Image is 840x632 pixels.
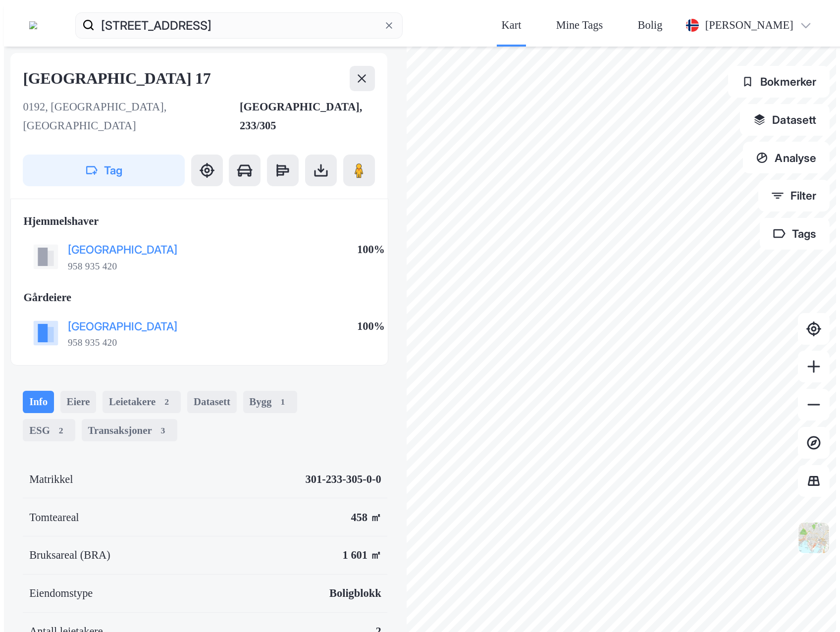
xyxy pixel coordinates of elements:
div: [GEOGRAPHIC_DATA] 17 [23,66,213,91]
input: Søk på adresse, matrikkel, gårdeiere, leietakere eller personer [95,9,383,41]
div: [PERSON_NAME] [705,16,793,35]
div: Gårdeiere [23,288,375,307]
div: Eiendomstype [29,584,93,603]
div: 2 [53,422,69,438]
button: Datasett [740,104,830,136]
div: [GEOGRAPHIC_DATA], 233/305 [240,98,375,136]
div: 958 935 420 [68,336,117,349]
div: Info [23,391,54,413]
div: Boligblokk [329,584,381,603]
button: Tags [760,218,830,250]
div: Transaksjoner [82,419,177,441]
div: 1 601 ㎡ [343,546,381,565]
button: Bokmerker [728,66,830,98]
div: Mine Tags [556,16,603,35]
div: Eiere [60,391,97,413]
div: Bolig [638,16,663,35]
div: Bygg [243,391,297,413]
iframe: Chat Widget [790,584,840,632]
div: Tomteareal [29,508,79,527]
button: Analyse [743,142,830,173]
div: 0192, [GEOGRAPHIC_DATA], [GEOGRAPHIC_DATA] [23,98,240,136]
div: Matrikkel [29,470,73,489]
img: logo.a4113a55bc3d86da70a041830d287a7e.svg [29,21,37,29]
div: Datasett [187,391,237,413]
div: Kart [502,16,522,35]
div: ESG [23,419,75,441]
div: 100% [357,240,385,259]
div: 1 [275,394,291,410]
div: Hjemmelshaver [23,212,375,231]
div: Leietakere [103,391,181,413]
div: 458 ㎡ [351,508,381,527]
div: 301-233-305-0-0 [306,470,381,489]
div: 3 [155,422,171,438]
button: Tag [23,155,184,186]
div: Kontrollprogram for chat [790,584,840,632]
img: Z [797,521,831,555]
button: Filter [758,180,830,211]
div: 2 [159,394,175,410]
div: 958 935 420 [68,260,117,273]
div: Bruksareal (BRA) [29,546,110,565]
div: 100% [357,317,385,336]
